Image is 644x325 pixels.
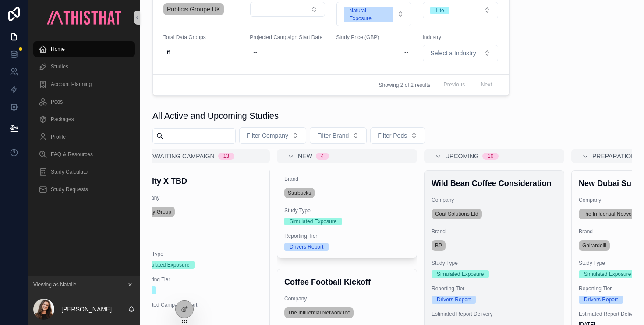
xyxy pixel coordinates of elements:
span: Starbucks [288,189,311,196]
div: scrollable content [28,35,140,209]
span: Pubity Group [141,208,171,215]
span: Industry [422,34,498,41]
a: Publicis Groupe UK [163,3,224,15]
span: Filter Brand [317,131,349,140]
span: Projected Campaign Start [137,301,262,308]
button: Select Button [239,127,306,144]
h4: Wild Bean Coffee Consideration [432,178,557,189]
h1: All Active and Upcoming Studies [152,110,279,122]
div: Natural Exposure [349,7,388,22]
a: Home [33,41,135,57]
a: Ghirardelli [579,240,610,251]
a: Profile [33,129,135,145]
a: Real PumpkinCompanyThe Influential Network IncBrandStarbucksStudy TypeSimulated ExposureReporting... [277,118,417,258]
a: FAQ & Resources [33,146,135,162]
div: Drivers Report [437,296,471,304]
a: Study Calculator [33,164,135,180]
a: Account Planning [33,76,135,92]
h4: Pubity X TBD [137,175,262,187]
span: Goat Solutions Ltd [435,211,478,218]
button: Select Button [423,2,498,18]
span: Company [284,295,410,302]
button: Select Button [250,2,325,17]
a: Pods [33,94,135,110]
a: BP [432,240,446,251]
div: Simulated Exposure [437,270,484,278]
span: Home [51,46,65,53]
button: Select Button [310,127,367,144]
a: Study Requests [33,182,135,197]
span: Study Type [137,250,262,257]
span: Profile [51,133,66,140]
span: Filter Pods [378,131,407,140]
span: Study Price (GBP) [336,34,412,41]
div: 10 [488,153,493,160]
span: The Influential Network Inc [288,309,350,316]
span: Brand [432,228,557,235]
a: Packages [33,111,135,127]
div: Lite [435,7,444,14]
span: NEW [298,152,312,161]
span: Reporting Tier [432,285,557,292]
a: Goat Solutions Ltd [432,209,482,219]
span: Account Planning [51,81,92,88]
span: Publicis Groupe UK [167,5,220,14]
div: -- [253,48,257,57]
div: Simulated Exposure [290,218,336,225]
span: Brand [284,175,410,182]
span: Study Calculator [51,168,89,175]
span: Showing 2 of 2 results [379,81,430,88]
span: Ghirardelli [582,242,606,249]
div: -- [404,48,408,57]
span: Study Type [284,207,410,214]
span: Pods [51,98,63,105]
img: App logo [47,11,121,25]
div: Simulated Exposure [584,270,631,278]
span: FAQ & Resources [51,151,93,158]
div: Drivers Report [584,296,618,304]
div: 4 [321,153,324,160]
span: Select a Industry [430,49,476,57]
span: 6 [167,48,236,57]
div: 13 [223,153,229,160]
span: Company [137,194,262,201]
p: [PERSON_NAME] [61,305,112,314]
span: Upcoming [445,152,479,161]
span: Filter Company [247,131,288,140]
span: Viewing as Natalie [33,281,77,288]
span: Reporting Tier [137,276,262,283]
a: Pubity Group [137,207,175,217]
span: BP [435,242,442,249]
button: Select Button [336,2,411,26]
a: The Influential Network Inc [284,307,354,318]
span: Estimated Report Delivery [432,311,557,318]
span: Brand [137,226,262,233]
div: Simulated Exposure [142,261,189,269]
span: Packages [51,116,74,123]
span: Preparation [592,152,635,161]
a: Studies [33,59,135,75]
h4: Coffee Football Kickoff [284,276,410,288]
span: Studies [51,63,68,70]
span: Total Data Groups [163,34,239,41]
a: Starbucks [284,188,315,198]
span: Awaiting Campaign [151,152,215,161]
button: Select Button [370,127,425,144]
span: Company [432,196,557,204]
span: Study Requests [51,186,88,193]
span: Study Type [432,260,557,267]
span: Reporting Tier [284,232,410,239]
button: Select Button [423,45,498,61]
div: Drivers Report [290,243,323,251]
span: Projected Campaign Start Date [250,34,326,41]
